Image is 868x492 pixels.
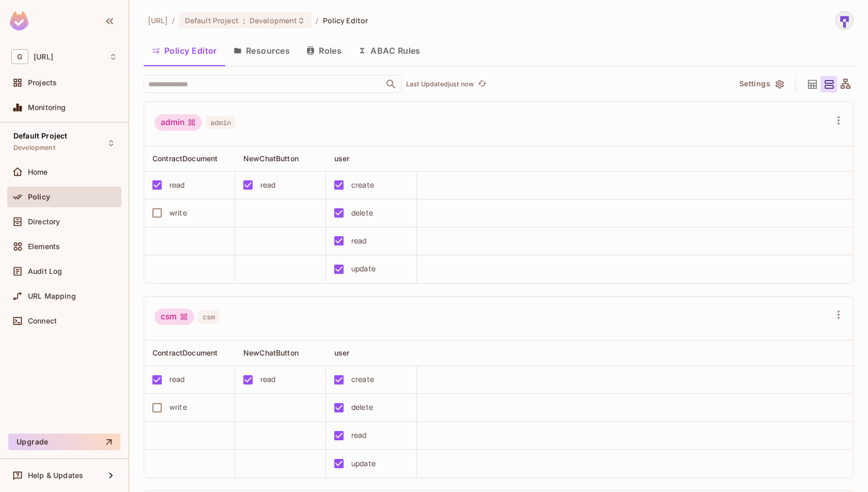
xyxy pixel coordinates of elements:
span: Workspace: genworx.ai [34,53,53,61]
span: Click to refresh data [474,78,488,90]
span: user [334,348,350,357]
button: ABAC Rules [350,38,429,64]
div: create [351,179,374,191]
span: user [334,154,350,163]
span: Home [28,168,48,176]
button: Resources [225,38,298,64]
span: ContractDocument [152,348,218,357]
span: NewChatButton [243,154,299,163]
div: read [260,179,276,191]
span: Monitoring [28,103,66,112]
span: Default Project [13,132,67,140]
span: : [242,17,246,25]
span: admin [206,116,235,129]
div: delete [351,207,373,219]
span: Development [13,144,55,152]
button: Upgrade [8,434,120,450]
div: delete [351,402,373,413]
div: update [351,458,376,469]
div: write [169,207,187,219]
span: Default Project [185,16,239,25]
span: ContractDocument [152,154,218,163]
div: write [169,402,187,413]
div: update [351,263,376,274]
span: refresh [478,79,487,89]
button: Open [384,77,398,91]
span: G [11,49,28,64]
button: Policy Editor [144,38,225,64]
span: the active workspace [148,16,168,25]
span: Help & Updates [28,471,83,480]
span: NewChatButton [243,348,299,357]
span: csm [198,310,219,324]
span: Policy [28,193,50,201]
div: read [169,374,185,385]
img: SReyMgAAAABJRU5ErkJggg== [10,11,28,30]
span: Directory [28,218,60,226]
span: Elements [28,242,60,251]
div: read [260,374,276,385]
span: Connect [28,317,57,325]
p: Last Updated just now [406,80,474,88]
span: Policy Editor [323,16,368,25]
button: refresh [476,78,488,90]
span: Audit Log [28,267,62,275]
div: read [351,235,367,247]
span: Development [250,16,297,25]
div: create [351,374,374,385]
div: csm [154,309,194,325]
div: read [351,429,367,441]
div: admin [154,114,202,131]
img: sharmila@genworx.ai [836,12,853,29]
li: / [172,16,175,25]
li: / [316,16,318,25]
button: Roles [298,38,350,64]
span: URL Mapping [28,292,76,300]
button: Settings [735,76,787,93]
div: read [169,179,185,191]
span: Projects [28,79,57,87]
